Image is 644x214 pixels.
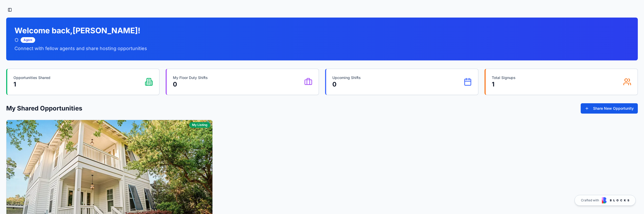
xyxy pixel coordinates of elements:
h2: My Shared Opportunities [6,104,82,113]
button: Share New Opportunity [581,103,638,114]
p: 0 [332,80,361,89]
span: Crafted with [581,198,599,202]
p: 1 [13,80,50,89]
p: Total Signups [492,75,516,80]
div: Agent [21,37,35,43]
p: Opportunities Shared [13,75,50,80]
p: Upcoming Shifts [332,75,361,80]
p: 0 [173,80,208,89]
p: Connect with fellow agents and share hosting opportunities [14,45,630,52]
a: Crafted with [574,195,636,206]
img: Blocks [602,197,629,203]
p: 1 [492,80,516,89]
p: My Floor Duty Shifts [173,75,208,80]
h1: Welcome back, [PERSON_NAME] ! [14,26,630,35]
div: My Listing [189,122,210,128]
